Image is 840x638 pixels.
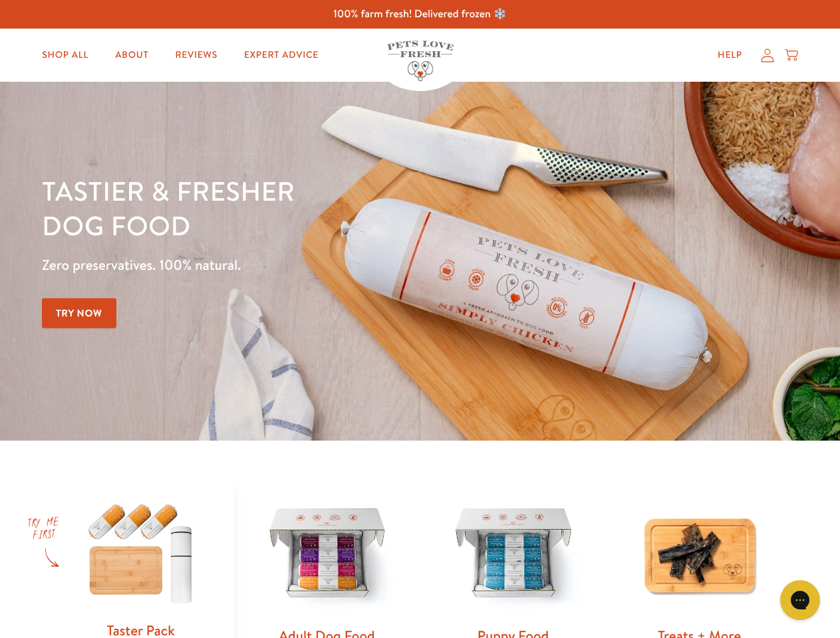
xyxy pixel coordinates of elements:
[42,173,546,243] h1: Tastier & fresher dog food
[164,42,227,68] a: Reviews
[233,42,329,68] a: Expert Advice
[707,42,753,68] a: Help
[773,576,827,625] iframe: Gorgias live chat messenger
[31,42,99,68] a: Shop All
[42,253,546,277] p: Zero preservatives. 100% natural.
[42,298,116,328] a: Try Now
[387,41,454,81] img: Pets Love Fresh
[104,42,159,68] a: About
